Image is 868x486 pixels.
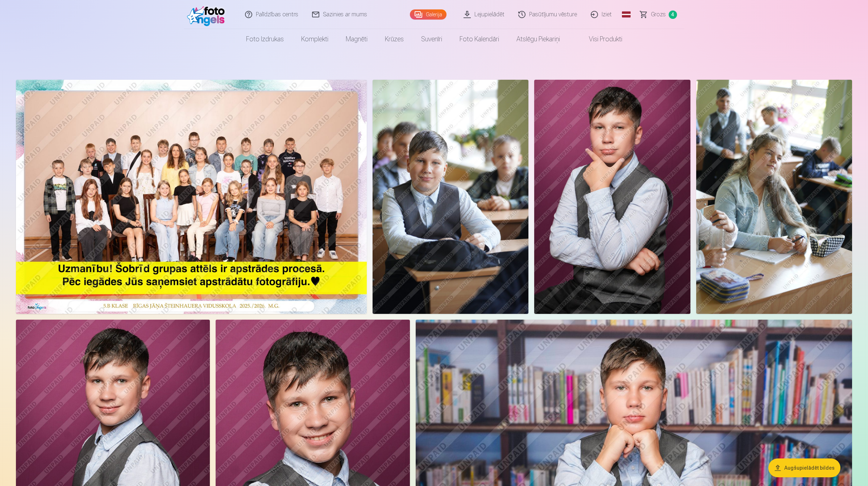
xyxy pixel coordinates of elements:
[187,3,229,26] img: /fa1
[669,11,677,19] span: 4
[412,29,451,49] a: Suvenīri
[508,29,569,49] a: Atslēgu piekariņi
[410,9,447,20] a: Galerija
[651,10,666,19] span: Grozs
[337,29,376,49] a: Magnēti
[376,29,412,49] a: Krūzes
[569,29,631,49] a: Visi produkti
[237,29,292,49] a: Foto izdrukas
[451,29,508,49] a: Foto kalendāri
[768,458,840,477] button: Augšupielādēt bildes
[292,29,337,49] a: Komplekti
